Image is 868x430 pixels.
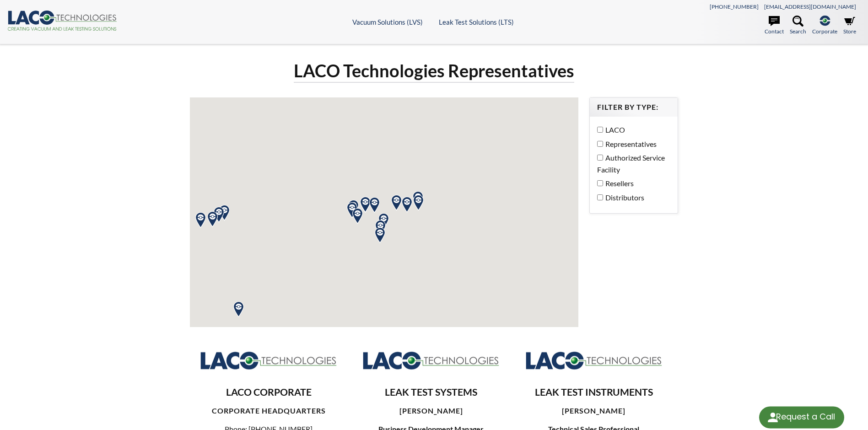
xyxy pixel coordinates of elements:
[294,59,574,83] h1: LACO Technologies Representatives
[597,127,603,133] input: LACO
[399,406,463,415] strong: [PERSON_NAME]
[597,138,666,150] label: Representatives
[843,16,856,36] a: Store
[597,155,603,161] input: Authorized Service Facility
[597,152,666,175] label: Authorized Service Facility
[597,102,670,112] h4: Filter by Type:
[790,16,806,36] a: Search
[597,180,603,186] input: Resellers
[812,27,837,36] span: Corporate
[776,406,835,427] div: Request a Call
[597,141,603,147] input: Representatives
[765,16,784,36] a: Contact
[200,351,337,371] img: Logo_LACO-TECH_hi-res.jpg
[362,351,500,371] img: Logo_LACO-TECH_hi-res.jpg
[523,386,665,399] h3: LEAK TEST INSTRUMENTS
[352,18,423,26] a: Vacuum Solutions (LVS)
[439,18,514,26] a: Leak Test Solutions (LTS)
[212,406,326,415] strong: CORPORATE HEADQUARTERS
[597,194,603,200] input: Distributors
[597,192,666,204] label: Distributors
[759,406,844,428] div: Request a Call
[197,386,340,399] h3: LACO CORPORATE
[597,177,666,189] label: Resellers
[360,386,502,399] h3: LEAK TEST SYSTEMS
[562,406,625,415] strong: [PERSON_NAME]
[710,3,759,10] a: [PHONE_NUMBER]
[597,124,666,136] label: LACO
[525,351,663,371] img: Logo_LACO-TECH_hi-res.jpg
[766,410,780,425] img: round button
[764,3,856,10] a: [EMAIL_ADDRESS][DOMAIN_NAME]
